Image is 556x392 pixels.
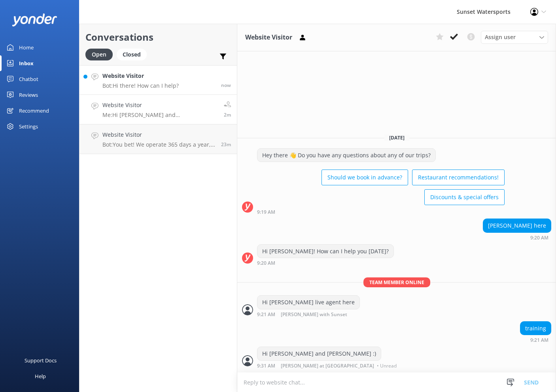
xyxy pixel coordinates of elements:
[257,363,399,368] div: Oct 10 2025 08:31am (UTC -05:00) America/Cancun
[257,260,394,266] div: Oct 10 2025 08:20am (UTC -05:00) America/Cancun
[245,32,292,43] h3: Website Visitor
[19,40,34,55] div: Home
[483,235,551,240] div: Oct 10 2025 08:20am (UTC -05:00) America/Cancun
[85,50,117,58] a: Open
[257,296,359,309] div: Hi [PERSON_NAME] live agent here
[485,33,516,41] span: Assign user
[530,236,548,240] strong: 9:20 AM
[102,82,179,89] p: Bot: Hi there! How can I help?
[102,141,215,148] p: Bot: You bet! We operate 365 days a year, weather permitting. You can book your trip by visiting ...
[79,95,237,124] a: Website VisitorMe:Hi [PERSON_NAME] and [PERSON_NAME] :)2m
[85,49,113,60] div: Open
[117,50,151,58] a: Closed
[221,141,231,148] span: Oct 10 2025 08:10am (UTC -05:00) America/Cancun
[79,65,237,95] a: Website VisitorBot:Hi there! How can I help?now
[35,368,46,384] div: Help
[102,101,218,109] h4: Website Visitor
[257,347,381,360] div: Hi [PERSON_NAME] and [PERSON_NAME] :)
[257,261,275,266] strong: 9:20 AM
[384,134,409,141] span: [DATE]
[224,111,231,118] span: Oct 10 2025 08:31am (UTC -05:00) America/Cancun
[19,119,38,134] div: Settings
[520,337,551,343] div: Oct 10 2025 08:21am (UTC -05:00) America/Cancun
[19,71,38,87] div: Chatbot
[117,49,147,60] div: Closed
[257,210,275,215] strong: 9:19 AM
[79,124,237,154] a: Website VisitorBot:You bet! We operate 365 days a year, weather permitting. You can book your tri...
[257,364,275,368] strong: 9:31 AM
[221,82,231,89] span: Oct 10 2025 08:33am (UTC -05:00) America/Cancun
[19,55,34,71] div: Inbox
[281,364,374,368] span: [PERSON_NAME] at [GEOGRAPHIC_DATA]
[102,72,179,80] h4: Website Visitor
[520,322,551,335] div: training
[481,31,548,43] div: Assign User
[281,312,347,317] span: [PERSON_NAME] with Sunset
[12,13,57,26] img: yonder-white-logo.png
[483,219,551,232] div: [PERSON_NAME] here
[363,277,430,287] span: Team member online
[377,364,397,368] span: • Unread
[102,130,215,139] h4: Website Visitor
[257,311,373,317] div: Oct 10 2025 08:21am (UTC -05:00) America/Cancun
[424,189,505,205] button: Discounts & special offers
[85,30,231,45] h2: Conversations
[19,87,38,103] div: Reviews
[19,103,49,119] div: Recommend
[257,312,275,317] strong: 9:21 AM
[321,170,408,185] button: Should we book in advance?
[257,245,393,258] div: Hi [PERSON_NAME]! How can I help you [DATE]?
[530,338,548,343] strong: 9:21 AM
[412,170,505,185] button: Restaurant recommendations!
[102,111,218,119] p: Me: Hi [PERSON_NAME] and [PERSON_NAME] :)
[257,209,505,215] div: Oct 10 2025 08:19am (UTC -05:00) America/Cancun
[257,149,435,162] div: Hey there 👋 Do you have any questions about any of our trips?
[25,352,57,368] div: Support Docs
